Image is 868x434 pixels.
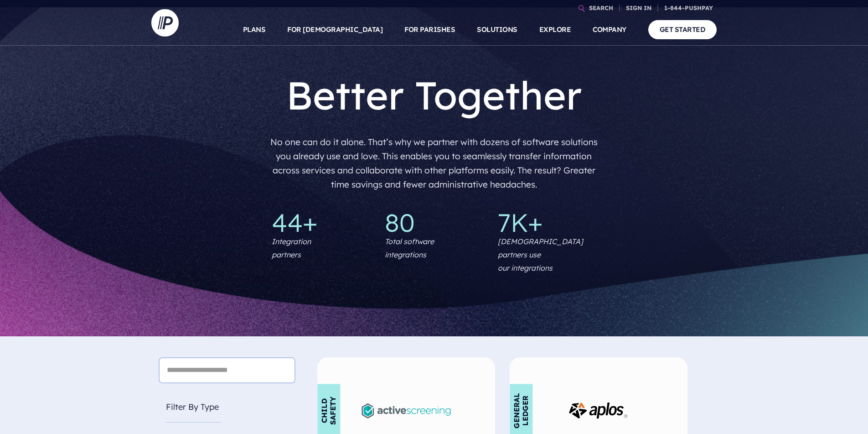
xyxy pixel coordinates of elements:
[648,20,717,39] a: GET STARTED
[498,235,596,274] p: [DEMOGRAPHIC_DATA] partners use our integrations
[267,71,600,119] h1: Better Together
[243,14,266,46] a: PLANS
[569,403,628,419] img: Aplos - Logo
[477,14,517,46] a: SOLUTIONS
[404,14,455,46] a: FOR PARISHES
[385,235,434,261] p: Total software integrations
[272,235,311,261] p: Integration partners
[159,392,295,429] h5: Filter By Type
[539,14,571,46] a: EXPLORE
[385,210,483,235] p: 80
[267,131,600,195] p: No one can do it alone. That’s why we partner with dozens of software solutions you already use a...
[593,14,626,46] a: COMPANY
[498,210,596,235] p: 7K+
[362,403,451,418] img: Active Screening - Logo
[287,14,382,46] a: FOR [DEMOGRAPHIC_DATA]
[272,210,370,235] p: 44+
